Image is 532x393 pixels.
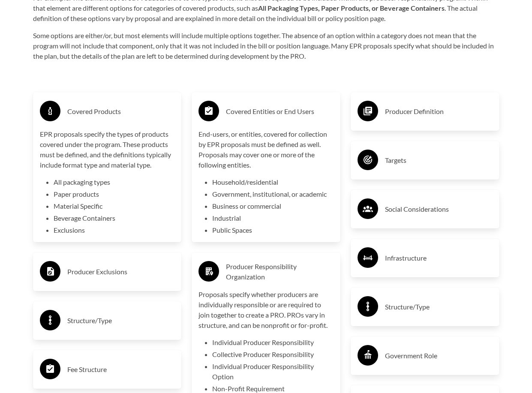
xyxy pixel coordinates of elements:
p: Some options are either/or, but most elements will include multiple options together. The absence... [33,30,499,61]
h3: Covered Products [67,105,175,118]
h3: Fee Structure [67,363,175,376]
h3: Structure/Type [67,314,175,327]
li: Individual Producer Responsibility [212,337,334,348]
p: End-users, or entities, covered for collection by EPR proposals must be defined as well. Proposal... [198,129,334,170]
h3: Covered Entities or End Users [226,105,334,118]
li: Business or commercial [212,201,334,211]
h3: Producer Responsibility Organization [226,261,334,282]
h3: Social Considerations [385,202,493,216]
p: Proposals specify whether producers are individually responsible or are required to join together... [198,289,334,330]
p: EPR proposals specify the types of products covered under the program. These products must be def... [40,129,175,170]
h3: Structure/Type [385,300,493,314]
h3: Producer Definition [385,105,493,118]
h3: Government Role [385,349,493,363]
li: Household/residential [212,177,334,187]
li: Collective Producer Responsibility [212,349,334,360]
h3: Producer Exclusions [67,265,175,279]
li: Material Specific [54,201,175,211]
li: Government, institutional, or academic [212,189,334,199]
li: Exclusions [54,225,175,235]
h3: Targets [385,153,493,167]
li: Beverage Containers [54,213,175,223]
li: Industrial [212,213,334,223]
strong: All Packaging Types, Paper Products, or Beverage Containers [258,4,445,12]
li: Paper products [54,189,175,199]
li: Public Spaces [212,225,334,235]
li: Individual Producer Responsibility Option [212,361,334,382]
h3: Infrastructure [385,251,493,265]
li: All packaging types [54,177,175,187]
